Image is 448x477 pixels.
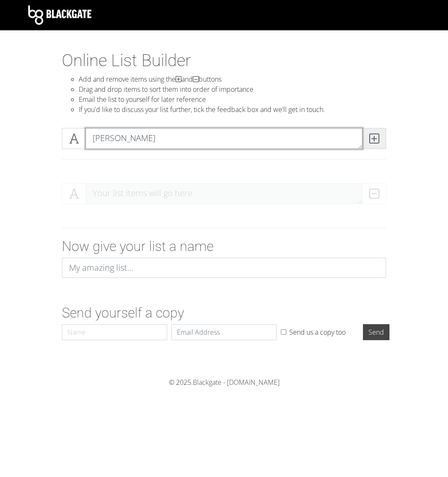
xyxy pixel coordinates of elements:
input: Name [62,324,167,340]
li: If you'd like to discuss your list further, tick the feedback box and we'll get in touch. [79,104,386,115]
input: Email Address [171,324,277,340]
h1: Online List Builder [62,51,386,71]
h2: Now give your list a name [62,238,386,254]
li: Drag and drop items to sort them into order of importance [79,84,386,94]
a: Blackgate - [DOMAIN_NAME] [193,378,280,387]
input: My amazing list... [62,258,386,278]
h2: Send yourself a copy [62,305,386,321]
li: Add and remove items using the and buttons [79,74,386,84]
input: Send [363,324,389,340]
img: Blackgate [28,5,91,25]
div: © 2025. [28,377,420,387]
label: Send us a copy too [289,327,346,337]
li: Email the list to yourself for later reference [79,94,386,104]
